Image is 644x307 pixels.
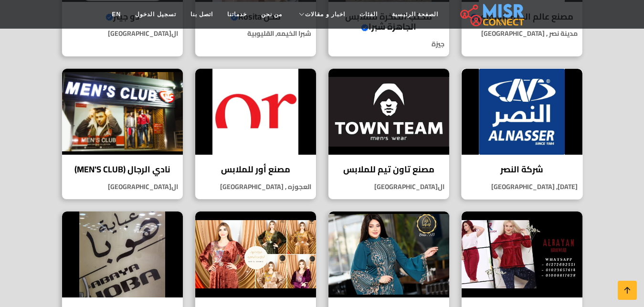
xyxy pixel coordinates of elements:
[62,29,183,39] p: ال[GEOGRAPHIC_DATA]
[336,164,442,175] h4: مصنع تاون تيم للملابس
[128,5,183,23] a: تسجيل الدخول
[220,5,254,23] a: خدماتنا
[105,5,128,23] a: EN
[328,39,449,49] p: جيزة
[462,182,582,192] p: [DATE], [GEOGRAPHIC_DATA]
[62,182,183,192] p: ال[GEOGRAPHIC_DATA]
[195,212,316,297] img: مصنع الرواد للملابس الجاهزة - عبايات إستقبال
[289,5,352,23] a: اخبار و مقالات
[62,212,183,297] img: مصنع عبايات هوبا
[202,164,309,175] h4: مصنع أور للملابس
[305,10,345,19] span: اخبار و مقالات
[469,164,575,175] h4: شركة النصر
[455,68,589,200] a: شركة النصر شركة النصر [DATE], [GEOGRAPHIC_DATA]
[56,68,189,200] a: نادي الرجال (MEN'S CLUB) نادي الرجال (MEN'S CLUB) ال[GEOGRAPHIC_DATA]
[462,69,582,155] img: شركة النصر
[322,68,455,200] a: مصنع تاون تيم للملابس مصنع تاون تيم للملابس ال[GEOGRAPHIC_DATA]
[183,5,220,23] a: اتصل بنا
[254,5,289,23] a: من نحن
[328,212,449,297] img: مصنع فجر الإسلام للعبايات الخليجية
[328,69,449,155] img: مصنع تاون تيم للملابس
[195,29,316,39] p: شبرا الخيمه, القليوبية
[460,2,524,26] img: main.misr_connect
[328,182,449,192] p: ال[GEOGRAPHIC_DATA]
[352,5,385,23] a: الفئات
[62,69,183,155] img: نادي الرجال (MEN'S CLUB)
[336,11,442,32] h4: مكتب الصخرة للملابس الجاهزة شبرا
[462,212,582,297] img: مصنع ملابس حريمي بيتي الريان
[195,182,316,192] p: العجوزه , [GEOGRAPHIC_DATA]
[69,164,176,175] h4: نادي الرجال (MEN'S CLUB)
[189,68,322,200] a: مصنع أور للملابس مصنع أور للملابس العجوزه , [GEOGRAPHIC_DATA]
[462,29,582,39] p: مدينة نصر , [GEOGRAPHIC_DATA]
[195,69,316,155] img: مصنع أور للملابس
[385,5,445,23] a: الصفحة الرئيسية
